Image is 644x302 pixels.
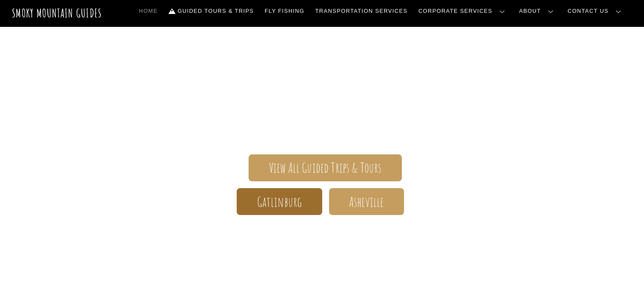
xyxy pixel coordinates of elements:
[249,154,401,181] a: View All Guided Trips & Tours
[237,188,322,215] a: Gatlinburg
[349,197,384,206] span: Asheville
[261,2,308,20] a: Fly Fishing
[12,6,102,20] a: Smoky Mountain Guides
[257,197,302,206] span: Gatlinburg
[165,2,257,20] a: Guided Tours & Trips
[269,163,382,172] span: View All Guided Trips & Tours
[329,188,404,215] a: Asheville
[312,2,411,20] a: Transportation Services
[564,2,628,20] a: Contact Us
[516,2,560,20] a: About
[75,21,569,64] span: Smoky Mountain Guides
[135,2,161,20] a: Home
[415,2,512,20] a: Corporate Services
[75,64,569,129] span: The ONLY one-stop, full Service Guide Company for the Gatlinburg and [GEOGRAPHIC_DATA] side of th...
[75,229,569,249] h1: Your adventure starts here.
